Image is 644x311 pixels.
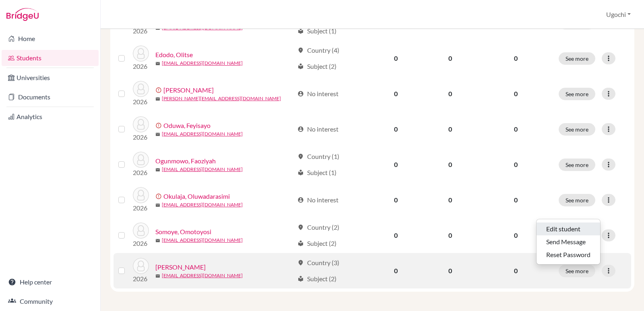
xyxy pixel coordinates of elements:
[133,81,149,97] img: Faseemo, Michael
[422,218,478,253] td: 0
[133,203,149,213] p: 2026
[162,237,243,244] a: [EMAIL_ADDRESS][DOMAIN_NAME]
[2,89,99,105] a: Documents
[483,266,549,276] p: 0
[2,70,99,86] a: Universities
[297,89,339,99] div: No interest
[155,61,160,66] span: mail
[369,147,422,182] td: 0
[483,195,549,205] p: 0
[133,97,149,107] p: 2026
[297,169,304,176] span: local_library
[133,239,149,248] p: 2026
[559,88,595,100] button: See more
[297,240,304,247] span: local_library
[422,182,478,218] td: 0
[155,26,160,31] span: mail
[297,274,336,284] div: Subject (2)
[133,168,149,177] p: 2026
[369,111,422,147] td: 0
[537,222,600,235] button: Edit student
[163,85,214,95] a: [PERSON_NAME]
[155,227,211,237] a: Somoye, Omotoyosi
[297,126,304,132] span: account_circle
[155,262,206,272] a: [PERSON_NAME]
[422,253,478,288] td: 0
[369,76,422,111] td: 0
[155,274,160,278] span: mail
[133,258,149,274] img: Uaboi, Anthony
[6,8,39,21] img: Bridge-U
[483,231,549,240] p: 0
[133,45,149,62] img: Edodo, Olitse
[297,197,304,203] span: account_circle
[422,111,478,147] td: 0
[559,265,595,277] button: See more
[133,116,149,132] img: Oduwa, Feyisayo
[162,272,243,279] a: [EMAIL_ADDRESS][DOMAIN_NAME]
[559,52,595,65] button: See more
[297,45,339,55] div: Country (4)
[155,132,160,137] span: mail
[483,54,549,63] p: 0
[297,258,339,268] div: Country (3)
[155,50,193,60] a: Edodo, Olitse
[297,153,304,160] span: location_on
[155,122,163,129] span: error_outline
[155,87,163,93] span: error_outline
[133,274,149,284] p: 2026
[297,47,304,54] span: location_on
[559,159,595,171] button: See more
[422,41,478,76] td: 0
[483,89,549,99] p: 0
[297,239,336,248] div: Subject (2)
[155,193,163,200] span: error_outline
[297,222,339,232] div: Country (2)
[483,124,549,134] p: 0
[162,130,243,138] a: [EMAIL_ADDRESS][DOMAIN_NAME]
[297,124,339,134] div: No interest
[369,218,422,253] td: 0
[155,97,160,101] span: mail
[2,109,99,125] a: Analytics
[297,63,304,70] span: local_library
[133,222,149,239] img: Somoye, Omotoyosi
[297,168,336,177] div: Subject (1)
[2,50,99,66] a: Students
[162,166,243,173] a: [EMAIL_ADDRESS][DOMAIN_NAME]
[133,152,149,168] img: Ogunmowo, Faoziyah
[422,76,478,111] td: 0
[163,121,211,130] a: Oduwa, Feyisayo
[133,26,149,36] p: 2026
[297,224,304,231] span: location_on
[155,156,216,166] a: Ogunmowo, Faoziyah
[162,201,243,208] a: [EMAIL_ADDRESS][DOMAIN_NAME]
[297,26,336,36] div: Subject (1)
[559,194,595,206] button: See more
[297,260,304,266] span: location_on
[537,235,600,248] button: Send Message
[163,192,230,201] a: Okulaja, Oluwadarasimi
[603,7,634,22] button: Ugochi
[483,160,549,169] p: 0
[162,95,281,102] a: [PERSON_NAME][EMAIL_ADDRESS][DOMAIN_NAME]
[559,123,595,136] button: See more
[133,187,149,203] img: Okulaja, Oluwadarasimi
[422,147,478,182] td: 0
[133,132,149,142] p: 2026
[369,182,422,218] td: 0
[2,293,99,309] a: Community
[155,167,160,172] span: mail
[2,31,99,47] a: Home
[2,274,99,290] a: Help center
[297,276,304,282] span: local_library
[155,238,160,243] span: mail
[155,203,160,208] span: mail
[297,152,339,161] div: Country (1)
[297,28,304,34] span: local_library
[162,60,243,67] a: [EMAIL_ADDRESS][DOMAIN_NAME]
[133,62,149,71] p: 2026
[297,62,336,71] div: Subject (2)
[537,248,600,261] button: Reset Password
[369,253,422,288] td: 0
